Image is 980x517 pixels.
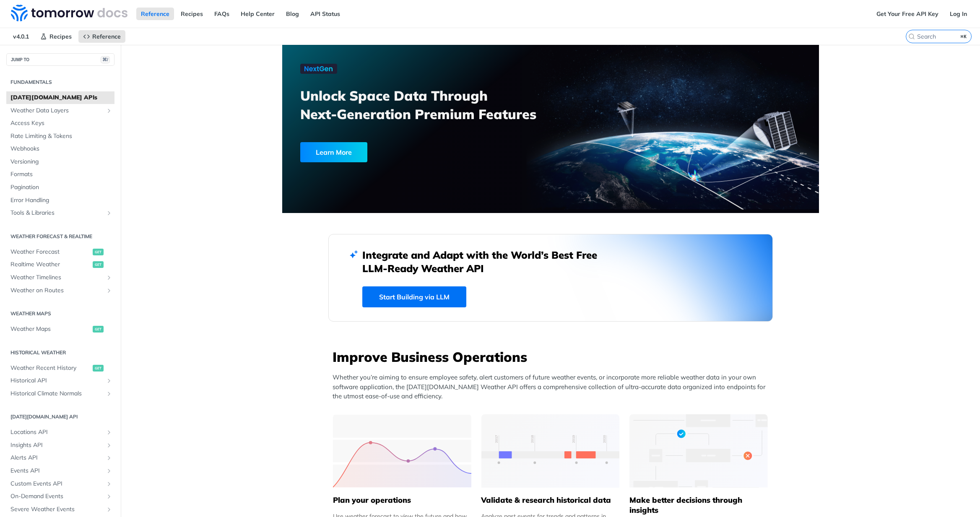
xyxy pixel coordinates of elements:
[101,56,110,63] span: ⌘/
[176,8,208,20] a: Recipes
[106,107,112,114] button: Show subpages for Weather Data Layers
[10,196,112,205] span: Error Handling
[6,349,114,356] h2: Historical Weather
[106,429,112,436] button: Show subpages for Locations API
[106,506,112,513] button: Show subpages for Severe Weather Events
[362,248,610,275] h2: Integrate and Adapt with the World’s Best Free LLM-Ready Weather API
[10,364,91,372] span: Weather Recent History
[10,273,104,282] span: Weather Timelines
[106,468,112,474] button: Show subpages for Events API
[6,233,114,240] h2: Weather Forecast & realtime
[306,8,345,20] a: API Status
[6,104,114,117] a: Weather Data LayersShow subpages for Weather Data Layers
[10,107,104,115] span: Weather Data Layers
[106,274,112,281] button: Show subpages for Weather Timelines
[6,284,114,297] a: Weather on RoutesShow subpages for Weather on Routes
[10,467,104,475] span: Events API
[6,465,114,477] a: Events APIShow subpages for Events API
[6,478,114,490] a: Custom Events APIShow subpages for Custom Events API
[8,30,34,43] span: v4.0.1
[93,326,104,333] span: get
[10,145,112,153] span: Webhooks
[106,481,112,487] button: Show subpages for Custom Events API
[6,323,114,335] a: Weather Mapsget
[10,94,112,102] span: [DATE][DOMAIN_NAME] APIs
[6,387,114,400] a: Historical Climate NormalsShow subpages for Historical Climate Normals
[10,441,104,449] span: Insights API
[333,373,773,401] p: Whether you’re aiming to ensure employee safety, alert customers of future weather events, or inc...
[49,33,72,40] span: Recipes
[10,390,104,398] span: Historical Climate Normals
[6,53,114,66] button: JUMP TO⌘/
[6,452,114,464] a: Alerts APIShow subpages for Alerts API
[10,183,112,192] span: Pagination
[629,414,768,488] img: a22d113-group-496-32x.svg
[333,414,471,488] img: 39565e8-group-4962x.svg
[333,348,773,366] h3: Improve Business Operations
[10,260,91,269] span: Realtime Weather
[959,32,969,41] kbd: ⌘K
[36,30,76,43] a: Recipes
[93,249,104,255] span: get
[6,362,114,374] a: Weather Recent Historyget
[629,495,768,515] h5: Make better decisions through insights
[6,181,114,194] a: Pagination
[106,390,112,397] button: Show subpages for Historical Climate Normals
[6,168,114,181] a: Formats
[236,8,279,20] a: Help Center
[10,428,104,436] span: Locations API
[6,503,114,516] a: Severe Weather EventsShow subpages for Severe Weather Events
[106,455,112,461] button: Show subpages for Alerts API
[10,325,91,333] span: Weather Maps
[6,207,114,219] a: Tools & LibrariesShow subpages for Tools & Libraries
[10,170,112,179] span: Formats
[6,426,114,439] a: Locations APIShow subpages for Locations API
[6,117,114,130] a: Access Keys
[10,248,91,256] span: Weather Forecast
[10,132,112,140] span: Rate Limiting & Tokens
[872,8,943,20] a: Get Your Free API Key
[10,158,112,166] span: Versioning
[6,413,114,421] h2: [DATE][DOMAIN_NAME] API
[6,374,114,387] a: Historical APIShow subpages for Historical API
[210,8,234,20] a: FAQs
[10,209,104,217] span: Tools & Libraries
[945,8,972,20] a: Log In
[481,414,620,488] img: 13d7ca0-group-496-2.svg
[6,271,114,284] a: Weather TimelinesShow subpages for Weather Timelines
[333,495,471,505] h5: Plan your operations
[136,8,174,20] a: Reference
[6,258,114,271] a: Realtime Weatherget
[106,377,112,384] button: Show subpages for Historical API
[6,246,114,258] a: Weather Forecastget
[6,490,114,503] a: On-Demand EventsShow subpages for On-Demand Events
[6,156,114,168] a: Versioning
[908,33,915,40] svg: Search
[10,119,112,127] span: Access Keys
[300,142,367,162] div: Learn More
[300,86,560,123] h3: Unlock Space Data Through Next-Generation Premium Features
[10,454,104,462] span: Alerts API
[6,310,114,317] h2: Weather Maps
[93,261,104,268] span: get
[78,30,125,43] a: Reference
[10,377,104,385] span: Historical API
[6,78,114,86] h2: Fundamentals
[11,5,127,21] img: Tomorrow.io Weather API Docs
[93,365,104,372] span: get
[106,210,112,216] button: Show subpages for Tools & Libraries
[106,287,112,294] button: Show subpages for Weather on Routes
[481,495,619,505] h5: Validate & research historical data
[106,442,112,449] button: Show subpages for Insights API
[300,64,337,74] img: NextGen
[6,91,114,104] a: [DATE][DOMAIN_NAME] APIs
[10,480,104,488] span: Custom Events API
[10,492,104,501] span: On-Demand Events
[6,439,114,452] a: Insights APIShow subpages for Insights API
[6,194,114,207] a: Error Handling
[92,33,121,40] span: Reference
[300,142,508,162] a: Learn More
[281,8,304,20] a: Blog
[10,286,104,295] span: Weather on Routes
[6,143,114,155] a: Webhooks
